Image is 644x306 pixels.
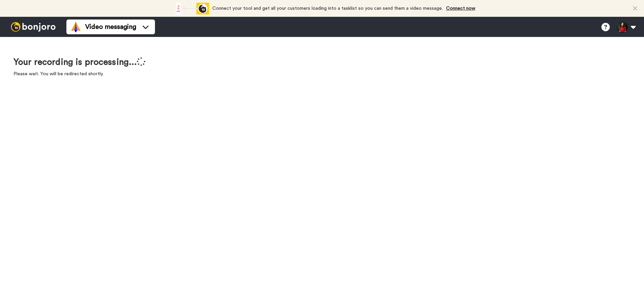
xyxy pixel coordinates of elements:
a: Connect now [446,6,475,11]
p: Please wait. You will be redirected shortly. [13,71,146,77]
h1: Your recording is processing... [13,57,146,67]
img: bj-logo-header-white.svg [8,22,58,32]
img: vm-color.svg [70,21,81,32]
span: Video messaging [85,22,136,32]
div: animation [172,3,209,14]
span: Connect your tool and get all your customers loading into a tasklist so you can send them a video... [212,6,443,11]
